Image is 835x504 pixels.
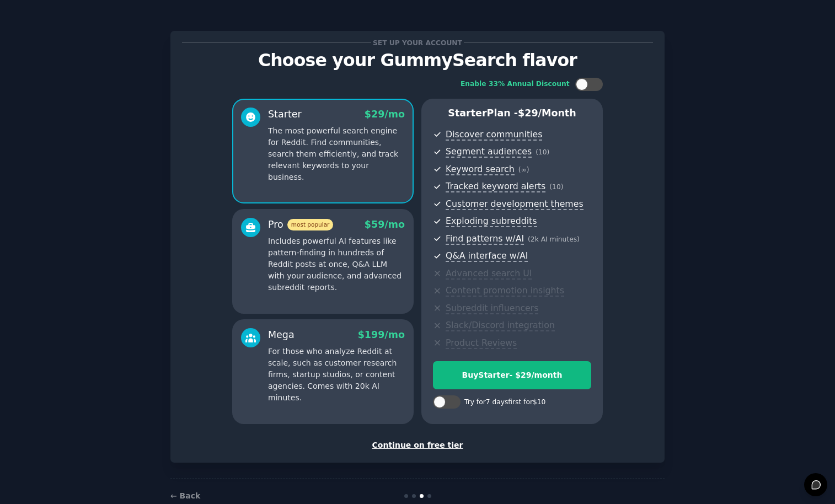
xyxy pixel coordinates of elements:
[446,285,564,297] span: Content promotion insights
[446,337,517,349] span: Product Reviews
[446,164,515,175] span: Keyword search
[518,166,529,174] span: ( ∞ )
[464,398,545,408] div: Try for 7 days first for $10
[268,235,405,293] p: Includes powerful AI features like pattern-finding in hundreds of Reddit posts at once, Q&A LLM w...
[446,320,555,331] span: Slack/Discord integration
[446,250,528,262] span: Q&A interface w/AI
[365,109,405,120] span: $ 29 /mo
[170,491,200,500] a: ← Back
[433,369,591,381] div: Buy Starter - $ 29 /month
[518,108,576,119] span: $ 29 /month
[446,233,524,245] span: Find patterns w/AI
[446,303,538,314] span: Subreddit influencers
[268,346,405,404] p: For those who analyze Reddit at scale, such as customer research firms, startup studios, or conte...
[528,235,580,243] span: ( 2k AI minutes )
[461,79,570,89] div: Enable 33% Annual Discount
[446,129,542,141] span: Discover communities
[358,329,405,340] span: $ 199 /mo
[268,218,333,232] div: Pro
[433,361,591,389] button: BuyStarter- $29/month
[268,328,295,342] div: Mega
[446,146,532,158] span: Segment audiences
[536,148,549,156] span: ( 10 )
[182,51,653,70] p: Choose your GummySearch flavor
[549,183,563,191] span: ( 10 )
[268,125,405,183] p: The most powerful search engine for Reddit. Find communities, search them efficiently, and track ...
[433,106,591,120] p: Starter Plan -
[287,219,334,230] span: most popular
[446,268,532,280] span: Advanced search UI
[182,439,653,451] div: Continue on free tier
[365,219,405,230] span: $ 59 /mo
[446,216,537,227] span: Exploding subreddits
[446,181,545,192] span: Tracked keyword alerts
[446,199,584,210] span: Customer development themes
[268,108,302,121] div: Starter
[371,37,464,49] span: Set up your account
